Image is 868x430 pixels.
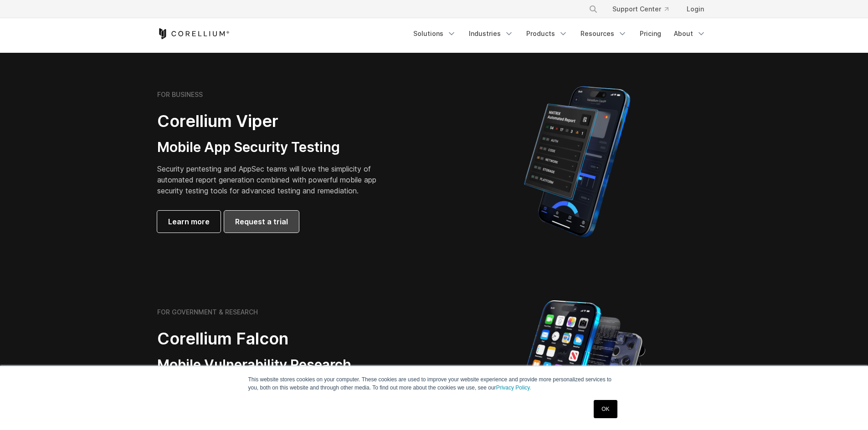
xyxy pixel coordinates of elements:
a: Pricing [634,25,667,42]
a: Products [521,25,573,42]
h6: FOR GOVERNMENT & RESEARCH [157,308,258,316]
a: Request a trial [224,211,299,233]
a: Login [679,1,711,17]
div: Navigation Menu [578,1,711,17]
p: This website stores cookies on your computer. These cookies are used to improve your website expe... [248,375,620,392]
h6: FOR BUSINESS [157,91,203,99]
a: Learn more [157,211,221,233]
a: Industries [463,25,519,42]
img: Corellium MATRIX automated report on iPhone showing app vulnerability test results across securit... [508,82,646,241]
p: Security pentesting and AppSec teams will love the simplicity of automated report generation comb... [157,163,390,196]
a: About [668,25,711,42]
div: Navigation Menu [408,25,711,42]
a: Corellium Home [157,28,230,39]
span: Request a trial [235,216,288,227]
a: Support Center [605,1,676,17]
a: Solutions [408,25,462,42]
a: Resources [575,25,632,42]
button: Search [585,1,601,17]
h3: Mobile Vulnerability Research [157,356,412,374]
h2: Corellium Falcon [157,329,412,349]
span: Learn more [168,216,210,227]
a: OK [594,400,617,418]
h3: Mobile App Security Testing [157,139,390,156]
a: Privacy Policy. [496,384,531,391]
h2: Corellium Viper [157,111,390,132]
